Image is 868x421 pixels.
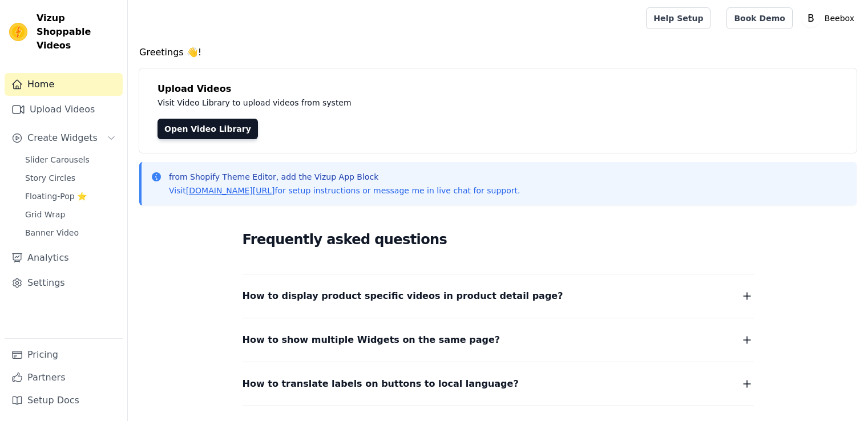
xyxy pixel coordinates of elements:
[139,46,857,59] h4: Greetings 👋!
[18,170,123,186] a: Story Circles
[158,82,838,96] h4: Upload Videos
[25,154,90,165] span: Slider Carousels
[18,225,123,241] a: Banner Video
[18,188,123,204] a: Floating-Pop ⭐
[820,8,859,29] p: Beebox
[243,376,519,392] span: How to translate labels on buttons to local language?
[18,207,123,222] a: Grid Wrap
[5,73,123,96] a: Home
[802,8,859,29] button: B Beebox
[646,7,710,29] a: Help Setup
[5,343,123,366] a: Pricing
[5,127,123,149] button: Create Widgets
[243,288,563,304] span: How to display product specific videos in product detail page?
[25,227,79,238] span: Banner Video
[186,186,275,195] a: [DOMAIN_NAME][URL]
[243,332,754,348] button: How to show multiple Widgets on the same page?
[808,13,814,24] text: B
[25,172,75,184] span: Story Circles
[5,389,123,412] a: Setup Docs
[158,96,669,110] p: Visit Video Library to upload videos from system
[243,376,754,392] button: How to translate labels on buttons to local language?
[5,366,123,389] a: Partners
[18,152,123,168] a: Slider Carousels
[9,23,27,41] img: Vizup
[726,7,792,29] a: Book Demo
[243,228,754,251] h2: Frequently asked questions
[27,131,98,145] span: Create Widgets
[37,11,118,52] span: Vizup Shoppable Videos
[5,272,123,294] a: Settings
[243,332,500,348] span: How to show multiple Widgets on the same page?
[5,246,123,269] a: Analytics
[25,191,87,202] span: Floating-Pop ⭐
[169,185,520,196] p: Visit for setup instructions or message me in live chat for support.
[158,119,258,139] a: Open Video Library
[243,288,754,304] button: How to display product specific videos in product detail page?
[5,98,123,121] a: Upload Videos
[25,209,65,220] span: Grid Wrap
[169,171,520,183] p: from Shopify Theme Editor, add the Vizup App Block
